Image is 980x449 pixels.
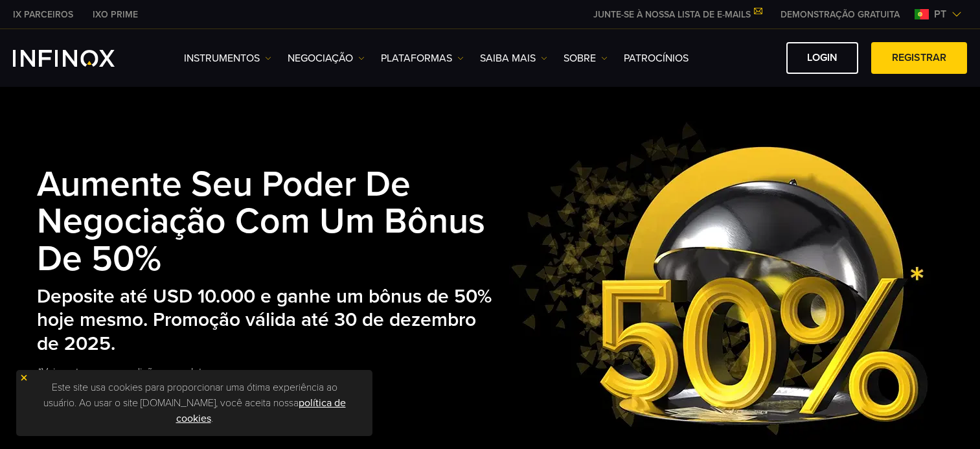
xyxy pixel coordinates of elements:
[37,356,213,388] a: *Veja os termos e condições completos
[584,9,771,20] a: JUNTE-SE À NOSSA LISTA DE E-MAILS
[19,373,28,382] img: yellow close icon
[624,51,689,66] a: Patrocínios
[771,8,909,21] a: INFINOX MENU
[3,8,83,21] a: INFINOX
[37,163,485,281] strong: Aumente seu poder de negociação com um bônus de 50%
[786,42,858,74] a: Login
[564,51,608,66] a: SOBRE
[381,51,464,66] a: PLATAFORMAS
[929,6,952,22] span: pt
[480,51,547,66] a: Saiba mais
[83,8,148,21] a: INFINOX
[288,51,365,66] a: NEGOCIAÇÃO
[37,285,498,356] h2: Deposite até USD 10.000 e ganhe um bônus de 50% hoje mesmo. Promoção válida até 30 de dezembro de...
[871,42,967,74] a: Registrar
[13,50,145,67] a: INFINOX Logo
[184,51,271,66] a: Instrumentos
[23,376,366,430] p: Este site usa cookies para proporcionar uma ótima experiência ao usuário. Ao usar o site [DOMAIN_...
